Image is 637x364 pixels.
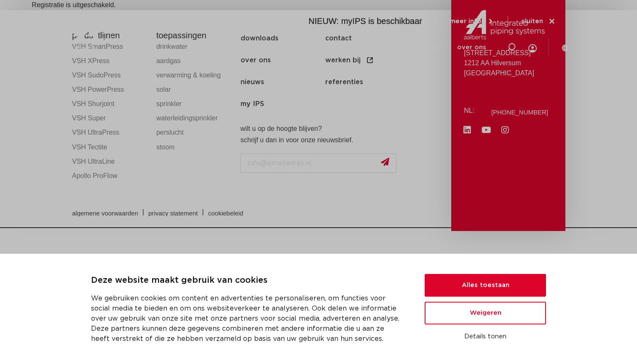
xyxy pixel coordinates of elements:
p: NL: [464,106,477,116]
a: VSH PowerPress [72,82,148,97]
a: markten [256,31,283,64]
a: producten [205,31,239,64]
nav: Menu [241,27,447,115]
a: meer info [450,18,494,25]
strong: schrijf u dan in voor onze nieuwsbrief. [241,136,353,143]
a: algemene voorwaarden [66,210,145,216]
span: cookiebeleid [208,210,243,216]
button: Details tonen [425,329,546,344]
a: VSH Super [72,111,148,125]
p: Deze website maakt gebruik van cookies [91,274,404,287]
a: VSH SudoPress [72,68,148,82]
iframe: reCAPTCHA [241,180,369,213]
a: stoom [156,140,232,154]
span: privacy statement [148,210,198,216]
a: sprinkler [156,97,232,111]
strong: wilt u op de hoogte blijven? [241,125,322,132]
a: sluiten [522,18,556,25]
span: algemene voorwaarden [72,210,138,216]
a: VSH UltraPress [72,125,148,140]
button: Weigeren [425,302,546,324]
span: NIEUW: myIPS is beschikbaar [308,16,422,26]
a: cookiebeleid [202,210,249,216]
span: meer info [450,18,482,24]
a: waterleidingsprinkler [156,111,232,125]
p: We gebruiken cookies om content en advertenties te personaliseren, om functies voor social media ... [91,293,404,344]
a: verwarming & koeling [156,68,232,82]
nav: Menu [205,31,486,64]
a: VSH Shurjoint [72,97,148,111]
a: services [413,31,440,64]
img: send.svg [381,157,389,166]
input: info@emailadres.nl [241,154,396,173]
a: my IPS [241,93,325,115]
a: perslucht [156,125,232,140]
a: [PHONE_NUMBER] [491,109,548,115]
span: sluiten [522,18,543,24]
a: referenties [325,71,410,93]
a: over ons [457,31,486,64]
a: Apollo ProFlow [72,169,148,183]
a: privacy statement [142,210,204,216]
a: nieuws [241,71,325,93]
a: VSH Tectite [72,140,148,154]
a: toepassingen [300,31,344,64]
button: Alles toestaan [425,274,546,297]
a: downloads [361,31,396,64]
a: solar [156,82,232,97]
a: VSH UltraLine [72,154,148,169]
